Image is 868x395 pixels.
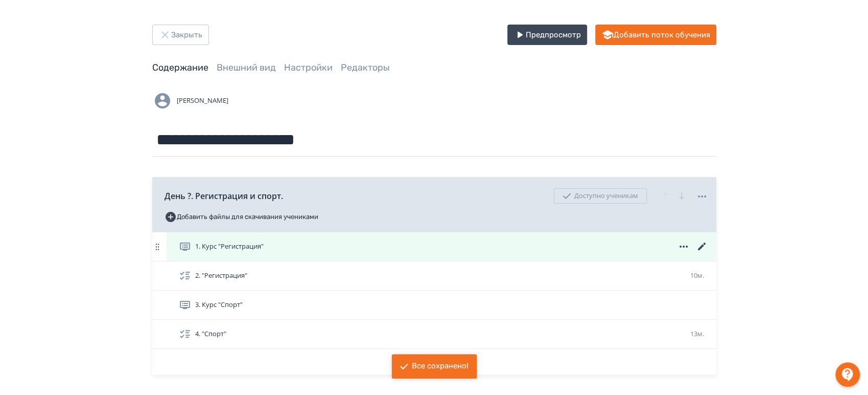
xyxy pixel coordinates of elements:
[152,25,209,45] button: Закрыть
[690,271,704,280] span: 10м.
[412,361,468,371] div: Все сохранено!
[554,188,647,204] div: Доступно ученикам
[195,329,226,339] span: 4. "Спорт"
[195,300,243,310] span: 3. Курс "Спорт"
[165,209,318,225] button: Добавить файлы для скачивания учениками
[195,271,247,281] span: 2. "Регистрация"
[177,96,228,106] span: [PERSON_NAME]
[152,62,208,73] a: Содержание
[152,232,716,261] div: 1. Курс "Регистрация"
[152,320,716,349] div: 4. "Спорт"13м.
[507,25,587,45] button: Предпросмотр
[195,242,264,252] span: 1. Курс "Регистрация"
[165,190,283,202] span: День ?. Регистрация и спорт.
[152,349,716,375] button: Добавить
[284,62,333,73] a: Настройки
[152,261,716,291] div: 2. "Регистрация"10м.
[690,329,704,338] span: 13м.
[341,62,390,73] a: Редакторы
[217,62,276,73] a: Внешний вид
[595,25,716,45] button: Добавить поток обучения
[152,291,716,320] div: 3. Курс "Спорт"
